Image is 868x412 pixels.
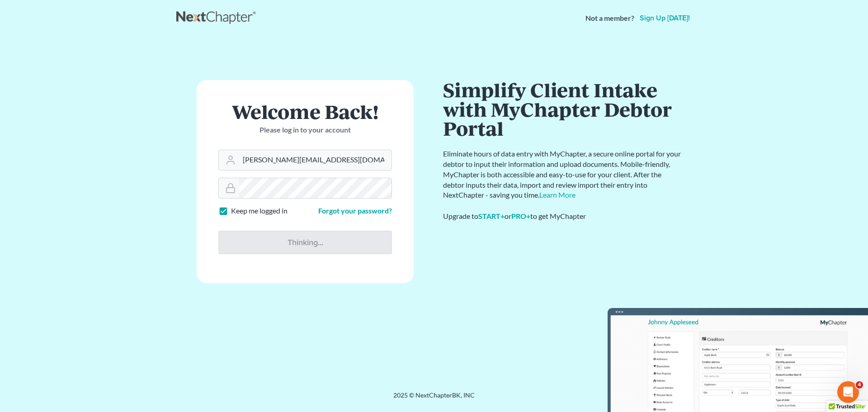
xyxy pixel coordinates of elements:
a: Learn More [539,190,576,199]
p: Eliminate hours of data entry with MyChapter, a secure online portal for your debtor to input the... [443,149,683,200]
a: PRO+ [511,212,530,220]
h1: Simplify Client Intake with MyChapter Debtor Portal [443,80,683,138]
input: Email Address [239,150,392,170]
span: 4 [856,381,863,388]
strong: Not a member? [585,13,634,24]
div: 2025 © NextChapterBK, INC [176,391,692,407]
h1: Welcome Back! [218,102,392,121]
p: Please log in to your account [218,125,392,135]
div: Upgrade to or to get MyChapter [443,211,683,222]
iframe: Intercom live chat [837,381,859,403]
input: Thinking... [218,231,392,254]
a: Forgot your password? [318,206,392,215]
a: Sign up [DATE]! [638,14,692,22]
label: Keep me logged in [231,206,288,216]
a: START+ [478,212,505,220]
